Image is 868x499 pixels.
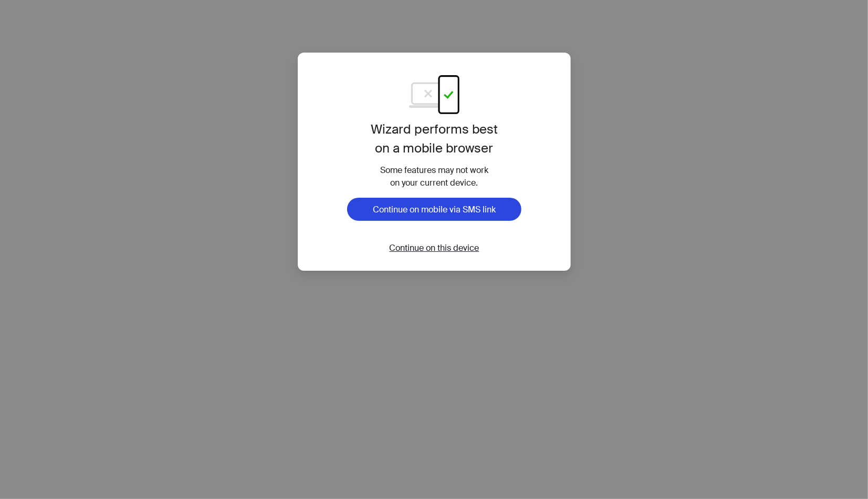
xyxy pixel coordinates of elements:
[389,242,479,253] span: Continue on this device
[338,120,530,158] h1: Wizard performs best on a mobile browser
[381,242,487,254] button: Continue on this device
[338,164,530,189] div: Some features may not work on your current device.
[373,204,496,215] span: Continue on mobile via SMS link
[347,198,521,221] button: Continue on mobile via SMS link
